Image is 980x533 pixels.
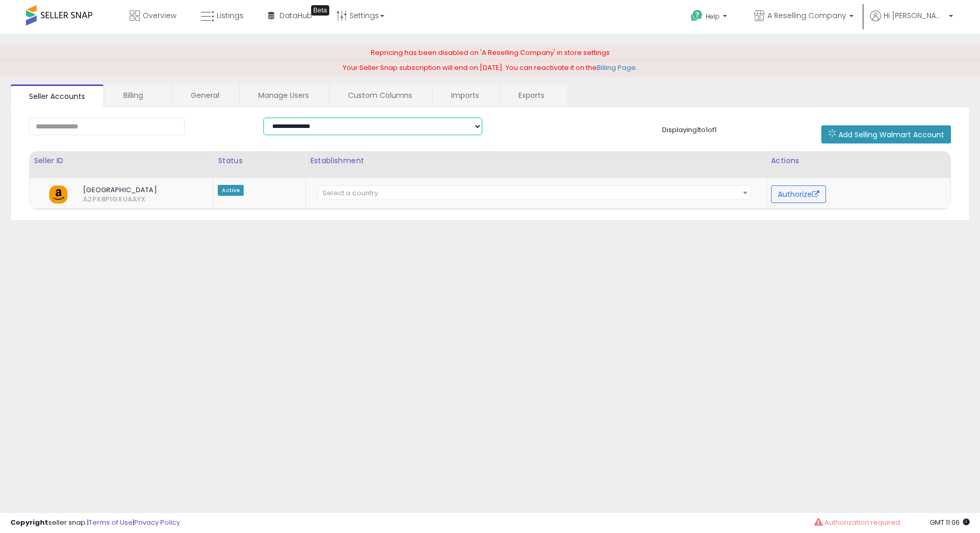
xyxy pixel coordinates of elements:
[662,125,717,135] span: Displaying 1 to 1 of 1
[432,84,498,106] a: Imports
[172,84,238,106] a: General
[682,2,737,34] a: Help
[884,10,946,21] span: Hi [PERSON_NAME]
[143,10,176,21] span: Overview
[75,185,190,195] span: [GEOGRAPHIC_DATA]
[771,185,826,203] button: Authorize
[343,63,637,73] span: Your Seller Snap subscription will end on [DATE]. You can reactivate it on the .
[500,84,566,106] a: Exports
[34,155,209,166] div: Seller ID
[10,84,104,107] a: Seller Accounts
[771,155,946,166] div: Actions
[706,12,720,21] span: Help
[690,9,703,22] i: Get Help
[323,188,378,198] span: Select a country
[105,84,171,106] a: Billing
[329,84,431,106] a: Custom Columns
[838,129,944,140] span: Add Selling Walmart Account
[311,5,329,16] div: Tooltip anchor
[279,10,312,21] span: DataHub
[371,48,610,57] span: Repricing has been disabled on 'A Reselling Company' in store settings
[240,84,328,106] a: Manage Users
[767,10,846,21] span: A Reselling Company
[218,155,301,166] div: Status
[821,125,951,143] button: Add Selling Walmart Account
[597,63,636,73] a: Billing Page
[49,185,67,204] img: amazon.png
[870,10,953,34] a: Hi [PERSON_NAME]
[75,195,94,204] span: A2PX8P1GXUAAYX
[310,155,762,166] div: Establishment
[218,185,244,196] span: Active
[217,10,244,21] span: Listings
